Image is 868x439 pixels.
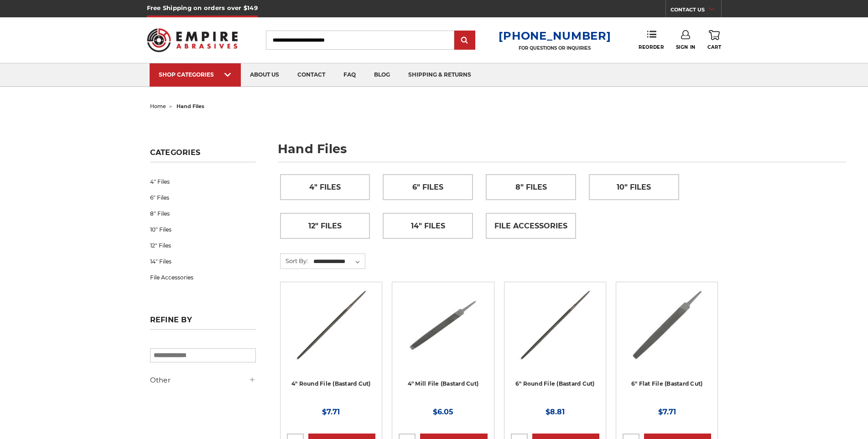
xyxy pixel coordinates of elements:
a: 14" Files [150,253,256,269]
span: 8" Files [515,180,547,195]
h5: Categories [150,148,256,162]
h5: Refine by [150,315,256,330]
a: 6" Flat Bastard File [623,289,711,377]
a: home [150,103,166,109]
img: Empire Abrasives [147,22,238,58]
a: 10" Files [150,222,256,238]
span: 4" Files [309,180,341,195]
div: SHOP CATEGORIES [159,71,232,78]
a: 6" Round File (Bastard Cut) [515,380,595,387]
span: Reorder [639,44,664,50]
span: Sign In [676,44,696,50]
a: 8" Files [486,175,576,200]
span: hand files [177,103,204,109]
a: 4" Round File (Bastard Cut) [291,380,371,387]
a: 6" Files [150,190,256,206]
span: $7.71 [322,408,340,416]
a: 12" Files [281,213,370,238]
a: File Accessories [150,269,256,285]
a: 12" Files [150,238,256,253]
a: 14" Files [383,213,473,238]
a: 6" Flat File (Bastard Cut) [631,380,703,387]
a: 4" Mill File Bastard Cut [399,289,487,377]
a: 6" Files [383,175,473,200]
a: blog [365,63,399,87]
a: 4" Mill File (Bastard Cut) [408,380,479,387]
span: 6" Files [412,180,443,195]
select: Sort By: [312,255,365,269]
span: $7.71 [658,408,676,416]
input: Submit [456,31,474,50]
a: 4" Files [150,174,256,190]
span: $6.05 [433,408,453,416]
span: 14" Files [411,218,445,234]
h5: Other [150,375,256,386]
span: Cart [707,44,721,50]
span: File Accessories [494,218,567,234]
a: 10" Files [589,175,679,200]
span: 12" Files [308,218,342,234]
img: 6" Flat Bastard File [630,289,704,362]
img: 4" Mill File Bastard Cut [406,289,479,362]
a: [PHONE_NUMBER] [499,29,611,42]
a: 4" Files [281,175,370,200]
a: File Accessories [486,213,576,238]
a: shipping & returns [399,63,480,87]
a: CONTACT US [670,5,721,17]
span: $8.81 [546,408,565,416]
h1: hand files [278,143,846,162]
a: Reorder [639,30,664,50]
a: about us [241,63,288,87]
p: FOR QUESTIONS OR INQUIRIES [499,45,611,51]
a: 6 Inch Round File Bastard Cut, Double Cut [511,289,599,377]
img: 6 Inch Round File Bastard Cut, Double Cut [518,289,592,362]
img: 4 Inch Round File Bastard Cut, Double Cut [294,289,368,362]
a: 8" Files [150,206,256,222]
span: 10" Files [617,180,651,195]
label: Sort By: [281,254,308,268]
a: contact [288,63,334,87]
a: 4 Inch Round File Bastard Cut, Double Cut [287,289,375,377]
a: Cart [707,30,721,50]
a: faq [334,63,365,87]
